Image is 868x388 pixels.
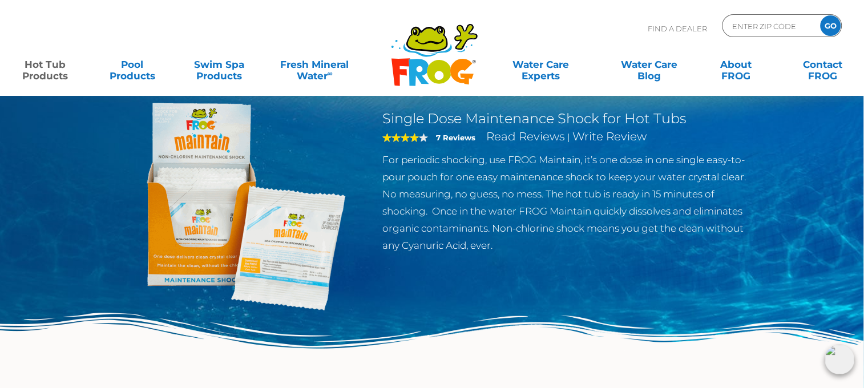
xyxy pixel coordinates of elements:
[98,53,165,76] a: PoolProducts
[327,69,332,78] sup: ∞
[615,53,683,76] a: Water CareBlog
[486,53,596,76] a: Water CareExperts
[567,132,570,143] span: |
[185,53,253,76] a: Swim SpaProducts
[572,130,647,143] a: Write Review
[789,53,857,76] a: ContactFROG
[104,75,366,337] img: Frog_Maintain_Hero-2-v2.png
[731,18,808,34] input: Zip Code Form
[820,15,841,36] input: GO
[648,14,707,43] p: Find A Dealer
[11,53,79,76] a: Hot TubProducts
[486,130,565,143] a: Read Reviews
[436,133,475,142] strong: 7 Reviews
[702,53,769,76] a: AboutFROG
[272,53,357,76] a: Fresh MineralWater∞
[382,151,755,254] p: For periodic shocking, use FROG Maintain, it’s one dose in one single easy-to-pour pouch for one ...
[382,133,419,142] span: 4
[825,345,854,374] img: openIcon
[382,110,755,127] h2: Single Dose Maintenance Shock for Hot Tubs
